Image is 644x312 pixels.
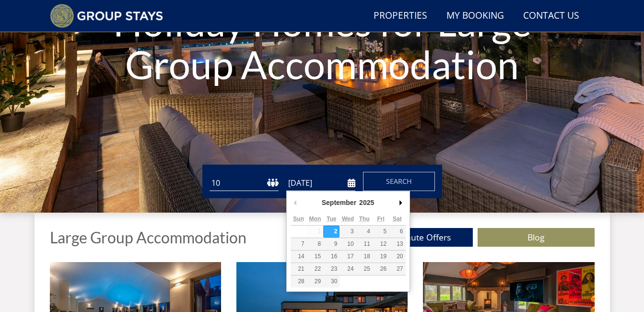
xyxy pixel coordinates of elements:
[389,251,405,263] button: 20
[340,226,356,238] button: 3
[50,229,246,246] h1: Large Group Accommodation
[370,5,431,27] a: Properties
[373,251,389,263] button: 19
[309,216,321,222] abbr: Monday
[363,172,435,191] button: Search
[291,251,307,263] button: 14
[356,251,373,263] button: 18
[286,175,355,191] input: Arrival Date
[358,195,375,210] div: 2025
[291,263,307,275] button: 21
[389,226,405,238] button: 6
[396,195,406,210] button: Next Month
[389,263,405,275] button: 27
[356,238,373,250] button: 11
[478,228,595,247] a: Blog
[291,276,307,288] button: 28
[373,263,389,275] button: 26
[373,226,389,238] button: 5
[393,216,402,222] abbr: Saturday
[323,251,340,263] button: 16
[389,238,405,250] button: 13
[291,238,307,250] button: 7
[293,216,304,222] abbr: Sunday
[443,5,508,27] a: My Booking
[519,5,583,27] a: Contact Us
[340,263,356,275] button: 24
[291,195,300,210] button: Previous Month
[323,276,340,288] button: 30
[320,195,358,210] div: September
[340,238,356,250] button: 10
[373,238,389,250] button: 12
[386,177,412,186] span: Search
[323,263,340,275] button: 23
[307,263,323,275] button: 22
[359,216,370,222] abbr: Thursday
[327,216,336,222] abbr: Tuesday
[307,238,323,250] button: 8
[340,251,356,263] button: 17
[323,238,340,250] button: 9
[342,216,354,222] abbr: Wednesday
[356,228,473,247] a: Last Minute Offers
[307,276,323,288] button: 29
[356,226,373,238] button: 4
[356,263,373,275] button: 25
[50,4,164,28] img: Group Stays
[323,226,340,238] button: 2
[307,251,323,263] button: 15
[377,216,384,222] abbr: Friday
